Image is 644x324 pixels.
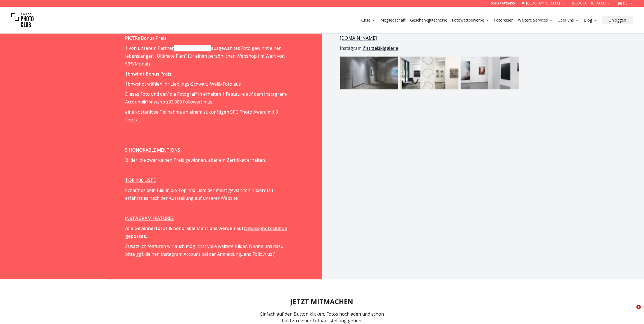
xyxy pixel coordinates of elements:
[125,44,289,68] p: ausgewähltes Foto gewinnt einen lebenslangen „Ultimate Plan“ für einen persönlichen Webshop (im W...
[558,17,579,23] a: Über uns
[125,109,278,123] span: eine kostenlose Teilnahme an einem zukünftigen SPC Photo Award mit 3 Fotos.
[532,270,644,309] iframe: Intercom notifications Nachricht
[581,16,600,24] button: Blog
[380,17,406,23] a: Mitgliedschaft
[358,16,378,24] button: Kurse
[11,9,34,31] img: Swiss photo club
[125,71,173,77] strong: 1bnwhot Bonus Preis:
[452,17,489,23] a: Fotowettbewerbe
[291,297,353,306] h2: JETZT MITMACHEN
[174,45,211,51] a: [DOMAIN_NAME]
[125,157,266,163] span: Bilder, die zwar keinen Preis gewinnen, aber ein Zertifikat erhalten.
[125,215,174,221] u: INSTAGRAM FEATURES
[491,1,515,6] a: 069 247495455
[602,16,633,24] button: Einloggen
[492,16,516,24] button: Fotoreisen
[636,305,641,309] span: 1
[450,16,492,24] button: Fotowettbewerbe
[555,16,581,24] button: Über uns
[125,91,288,105] span: Dieses Foto und der/ die Fotograf*in erhalten 1 Feauture auf dem Instagram-Account
[244,225,287,231] a: @swissphotoclubde
[125,177,156,183] u: TOP 100 LISTE
[125,243,284,257] span: Zusätzlich featuren wir auch möglichst viele weitere Bilder. Nenne uns dazu bitte ggf. deinen Ins...
[518,17,553,23] a: Weitere Services
[125,233,147,239] strong: gepostet.
[340,44,503,52] p: Instagram:
[516,16,555,24] button: Weitere Services
[360,17,376,23] a: Kurse
[408,16,450,24] button: Geschenkgutscheine
[410,17,447,23] a: Geschenkgutscheine
[125,35,167,41] strong: PICTRs Bonus Preis
[125,187,273,201] span: Schafft es dein Bild in die Top 100 Liste der meist gewählten Bilder? Du erfährst es nach der Aus...
[125,147,180,153] u: 5 HONORABLE MENTIONS
[125,45,174,51] span: 1 von unserem Partner
[125,81,242,87] span: 1bnwshot wählen ihr Lieblings-Schwarz-Weiß-Foto aus.
[167,99,213,105] span: (33.000 Follower) plus
[142,99,167,105] a: @1bnwshot
[363,45,398,51] a: @strzelskigalerie
[340,35,377,41] a: [DOMAIN_NAME]
[125,225,244,231] strong: Alle Gewinnerfotos & honorable Mentions werden auf
[378,16,408,24] button: Mitgliedschaft
[584,17,597,23] a: Blog
[260,311,385,324] p: Einfach auf den Button klicken, Fotos hochladen und schon bald zu deiner Fotoausstellung gehen.
[625,305,638,318] iframe: Intercom live chat
[494,17,514,23] a: Fotoreisen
